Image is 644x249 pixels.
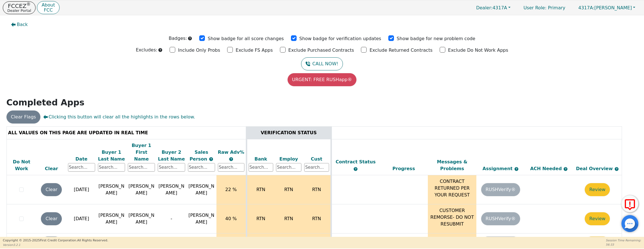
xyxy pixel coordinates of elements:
[190,150,209,162] span: Sales Person
[27,2,31,7] sup: ®
[572,3,641,12] button: 4317A:[PERSON_NAME]
[470,3,516,12] button: Dealer:4317A
[303,204,331,233] td: RTN
[585,183,610,196] button: Review
[41,3,55,7] p: About
[38,165,65,172] div: Clear
[249,163,273,172] input: Search...
[518,2,571,13] a: User Role: Primary
[276,163,301,172] input: Search...
[41,212,62,225] button: Clear
[41,8,55,12] p: FCC
[429,178,475,198] p: CONTRACT RETURNED PER YOUR REQUEST
[3,238,108,243] p: Copyright © 2015- 2025 First Credit Corporation.
[41,183,62,196] button: Clear
[369,47,432,54] p: Exclude Returned Contracts
[77,239,108,242] span: All Rights Reserved.
[275,175,303,204] td: RTN
[304,163,329,172] input: Search...
[476,5,507,10] span: 4317A
[8,129,244,136] div: ALL VALUES ON THIS PAGE ARE UPDATED IN REAL TIME
[126,175,156,204] td: [PERSON_NAME]
[68,156,95,163] div: Date
[236,47,273,54] p: Exclude FS Apps
[578,5,594,10] span: 4317A:
[98,163,125,172] input: Search...
[189,183,214,196] span: [PERSON_NAME]
[158,163,185,172] input: Search...
[218,150,244,155] span: Raw Adv%
[178,47,220,54] p: Include Only Probs
[299,35,381,42] p: Show badge for verification updates
[68,163,95,172] input: Search...
[606,242,641,247] p: 56:33
[303,175,331,204] td: RTN
[97,204,126,233] td: [PERSON_NAME]
[3,243,108,247] p: Version 3.2.1
[98,149,125,163] div: Buyer 1 Last Name
[189,213,214,225] span: [PERSON_NAME]
[156,175,186,204] td: [PERSON_NAME]
[336,159,376,164] span: Contract Status
[218,163,244,172] input: Search...
[448,47,508,54] p: Exclude Do Not Work Apps
[429,159,475,172] div: Messages & Problems
[606,238,641,242] p: Session Time Remaining:
[246,204,275,233] td: RTN
[621,195,638,212] button: Report Error to FCC
[126,204,156,233] td: [PERSON_NAME]
[381,165,427,172] div: Progress
[530,166,564,171] span: ACH Needed
[523,5,546,10] span: User Role :
[304,156,329,163] div: Cust
[246,175,275,204] td: RTN
[3,1,36,14] button: FCCEZ®Dealer Portal
[249,156,273,163] div: Bank
[6,98,85,107] strong: Completed Apps
[275,204,303,233] td: RTN
[136,47,157,53] p: Excludes:
[208,35,284,42] p: Show badge for all score changes
[158,149,185,163] div: Buyer 2 Last Name
[576,166,619,171] span: Deal Overview
[476,5,492,10] span: Dealer:
[188,163,215,172] input: Search...
[97,175,126,204] td: [PERSON_NAME]
[578,5,632,10] span: [PERSON_NAME]
[8,159,35,172] div: Do Not Work
[128,142,155,163] div: Buyer 1 First Name
[67,204,97,233] td: [DATE]
[43,114,195,120] span: Clicking this button will clear all the highlights in the rows below.
[585,212,610,225] button: Review
[17,21,28,28] span: Back
[7,9,31,12] p: Dealer Portal
[156,204,186,233] td: -
[67,175,97,204] td: [DATE]
[288,47,354,54] p: Exclude Purchased Contracts
[225,187,237,192] span: 22 %
[429,207,475,228] p: CUSTOMER REMORSE- DO NOT RESUBMIT
[128,163,155,172] input: Search...
[483,166,514,171] span: Assignment
[7,3,31,9] p: FCCEZ
[6,111,41,124] button: Clear Flags
[225,216,237,221] span: 40 %
[6,18,32,31] button: Back
[301,57,343,70] button: CALL NOW!
[249,129,329,136] div: VERIFICATION STATUS
[169,35,187,42] p: Badges:
[518,2,571,13] p: Primary
[397,35,476,42] p: Show badge for new problem code
[276,156,301,163] div: Employ
[37,1,59,14] button: AboutFCC
[288,73,357,86] button: URGENT: FREE RUSHapp®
